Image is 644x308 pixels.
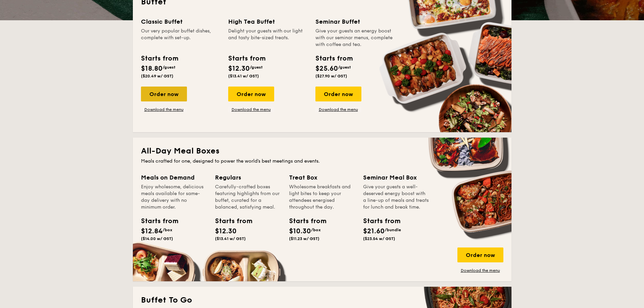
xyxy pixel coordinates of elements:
span: $10.30 [289,227,311,235]
span: $18.80 [141,65,163,73]
div: Enjoy wholesome, delicious meals available for same-day delivery with no minimum order. [141,184,207,211]
span: $12.30 [228,65,250,73]
div: Starts from [363,216,393,226]
div: Starts from [141,53,178,64]
span: /box [311,228,321,232]
a: Download the menu [141,107,187,112]
span: /bundle [385,228,401,232]
h2: All-Day Meal Boxes [141,146,503,157]
div: Starts from [141,216,171,226]
a: Download the menu [228,107,274,112]
div: Order now [315,87,361,101]
span: /guest [163,65,175,70]
div: Regulars [215,173,281,182]
span: ($14.00 w/ GST) [141,236,173,241]
span: /box [163,228,172,232]
div: Order now [228,87,274,101]
span: ($27.90 w/ GST) [315,74,347,78]
span: /guest [338,65,351,70]
div: Starts from [315,53,352,64]
div: Meals crafted for one, designed to power the world's best meetings and events. [141,158,503,165]
div: High Tea Buffet [228,17,307,26]
span: $12.30 [215,227,237,235]
span: $12.84 [141,227,163,235]
h2: Buffet To Go [141,295,503,306]
div: Order now [141,87,187,101]
div: Carefully-crafted boxes featuring highlights from our buffet, curated for a balanced, satisfying ... [215,184,281,211]
span: ($11.23 w/ GST) [289,236,319,241]
div: Give your guests an energy boost with our seminar menus, complete with coffee and tea. [315,28,395,48]
span: $25.60 [315,65,338,73]
div: Treat Box [289,173,355,182]
div: Seminar Meal Box [363,173,429,182]
div: Order now [457,247,503,262]
div: Classic Buffet [141,17,220,26]
span: ($13.41 w/ GST) [215,236,246,241]
span: ($13.41 w/ GST) [228,74,259,78]
div: Wholesome breakfasts and light bites to keep your attendees energised throughout the day. [289,184,355,211]
div: Starts from [289,216,319,226]
a: Download the menu [457,268,503,273]
a: Download the menu [315,107,361,112]
div: Starts from [228,53,265,64]
div: Meals on Demand [141,173,207,182]
span: ($20.49 w/ GST) [141,74,173,78]
span: ($23.54 w/ GST) [363,236,395,241]
div: Seminar Buffet [315,17,395,26]
div: Give your guests a well-deserved energy boost with a line-up of meals and treats for lunch and br... [363,184,429,211]
div: Starts from [215,216,245,226]
div: Our very popular buffet dishes, complete with set-up. [141,28,220,48]
span: $21.60 [363,227,385,235]
span: /guest [250,65,263,70]
div: Delight your guests with our light and tasty bite-sized treats. [228,28,307,48]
